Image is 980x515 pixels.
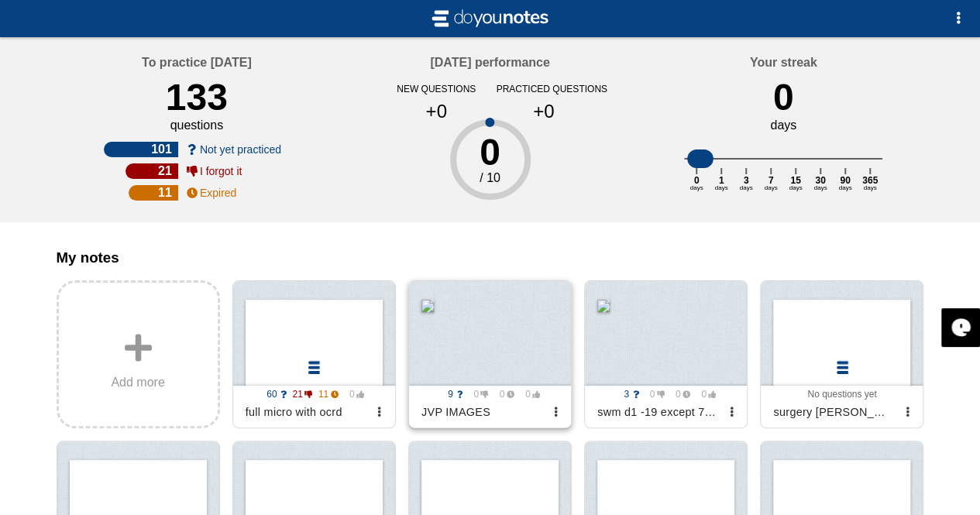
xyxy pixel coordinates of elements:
[503,101,586,122] div: +0
[126,163,178,179] div: 21
[864,184,877,191] text: days
[200,187,236,199] span: Expired
[239,400,370,424] div: full micro with ocrd
[142,56,252,70] h4: To practice [DATE]
[807,389,876,400] span: No questions yet
[641,389,665,400] span: 0
[591,400,722,424] div: swm d1 -19 except 7 _merged
[770,118,796,132] div: days
[430,56,549,70] h4: [DATE] performance
[815,175,826,186] text: 30
[263,389,287,400] span: 60
[943,3,974,34] button: Options
[760,280,923,428] a: No questions yetsurgery [PERSON_NAME]
[315,389,339,400] span: 11
[232,280,396,428] a: 60 21 11 0 full micro with ocrd
[111,376,164,390] span: Add more
[166,76,228,118] div: 133
[439,389,462,400] span: 9
[769,175,774,186] text: 7
[290,389,313,400] span: 21
[744,175,749,186] text: 3
[129,185,178,201] div: 11
[518,389,541,400] span: 0
[341,389,364,400] span: 0
[667,389,690,400] span: 0
[840,175,851,186] text: 90
[839,184,852,191] text: days
[690,184,703,191] text: days
[693,389,717,400] span: 0
[104,142,178,157] div: 101
[200,143,281,156] span: Not yet practiced
[765,184,778,191] text: days
[170,118,224,132] div: questions
[862,175,878,186] text: 365
[719,175,724,186] text: 1
[389,84,484,94] div: new questions
[415,400,546,424] div: JVP IMAGES
[789,184,803,191] text: days
[750,56,817,70] h4: Your streak
[616,389,639,400] span: 3
[466,389,489,400] span: 0
[408,280,572,428] a: 9 0 0 0 JVP IMAGES
[383,171,597,185] div: / 10
[767,400,898,424] div: surgery [PERSON_NAME]
[57,249,924,266] h3: My notes
[491,389,514,400] span: 0
[715,184,728,191] text: days
[814,184,827,191] text: days
[790,175,801,186] text: 15
[428,6,552,31] img: svg+xml;base64,CiAgICAgIDxzdmcgdmlld0JveD0iLTIgLTIgMjAgNCIgeG1sbnM9Imh0dHA6Ly93d3cudzMub3JnLzIwMD...
[395,101,478,122] div: +0
[773,76,794,118] div: 0
[383,134,597,171] div: 0
[497,84,592,94] div: practiced questions
[694,175,700,186] text: 0
[740,184,753,191] text: days
[200,165,242,177] span: I forgot it
[584,280,748,428] a: 3 0 0 0 swm d1 -19 except 7 _merged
